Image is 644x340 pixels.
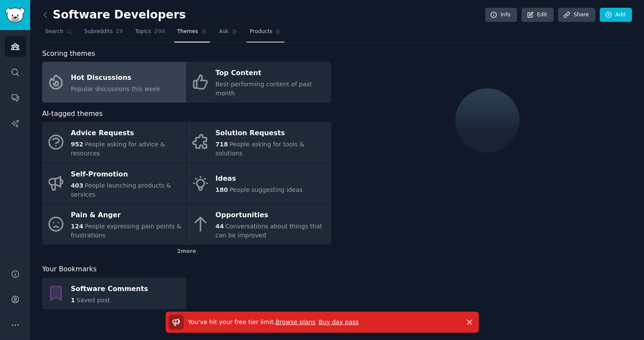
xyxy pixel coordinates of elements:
a: Advice Requests952People asking for advice & resources [42,122,186,163]
span: People suggesting ideas [229,186,302,193]
a: Solution Requests718People asking for tools & solutions [187,122,331,163]
span: 952 [71,141,83,148]
span: People expressing pain points & frustrations [71,223,182,239]
img: GummySearch logo [5,8,25,23]
a: Ideas180People suggesting ideas [187,163,331,204]
a: Software Comments1Saved post [42,278,186,310]
a: Browse plans [275,319,315,325]
span: Topics [135,28,151,36]
span: 44 [216,223,224,230]
span: You've hit your free tier limit . [188,319,275,325]
div: Pain & Anger [71,209,182,222]
a: Share [558,8,595,22]
a: Products [247,25,284,42]
span: People asking for advice & resources [71,141,165,157]
span: Saved post [77,297,110,304]
div: 2 more [42,245,331,258]
a: Info [485,8,517,22]
span: Products [250,28,272,36]
div: Software Comments [71,282,148,296]
span: 29 [116,28,123,36]
span: 403 [71,182,83,189]
span: AI-tagged themes [42,109,103,119]
span: 718 [216,141,228,148]
div: Self-Promotion [71,167,182,181]
div: Hot Discussions [71,71,160,85]
span: Popular discussions this week [71,85,160,92]
div: Ideas [216,172,302,186]
div: Solution Requests [216,127,327,140]
a: Edit [521,8,554,22]
a: Buy day pass [318,319,358,325]
span: Subreddits [84,28,113,36]
span: Your Bookmarks [42,264,97,275]
a: Topics200 [132,25,168,42]
span: People asking for tools & solutions [216,141,305,157]
span: Conversations about things that can be improved [216,223,322,239]
div: Top Content [216,67,327,80]
h2: Software Developers [42,8,186,22]
span: People launching products & services [71,182,171,198]
span: Best-performing content of past month [216,81,312,97]
div: Opportunities [216,209,327,222]
a: Top ContentBest-performing content of past month [187,62,331,103]
span: 200 [154,28,165,36]
a: Self-Promotion403People launching products & services [42,163,186,204]
div: Advice Requests [71,127,182,140]
span: Search [45,28,63,36]
a: Pain & Anger124People expressing pain points & frustrations [42,204,186,245]
a: Themes [174,25,210,42]
span: 180 [216,186,228,193]
span: Scoring themes [42,49,95,59]
a: Add [600,8,632,22]
a: Subreddits29 [81,25,126,42]
a: Opportunities44Conversations about things that can be improved [187,204,331,245]
a: Ask [216,25,240,42]
span: 124 [71,223,83,230]
a: Search [42,25,75,42]
span: Ask [219,28,228,36]
span: Themes [177,28,198,36]
a: Hot DiscussionsPopular discussions this week [42,62,186,103]
span: 1 [71,297,75,304]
